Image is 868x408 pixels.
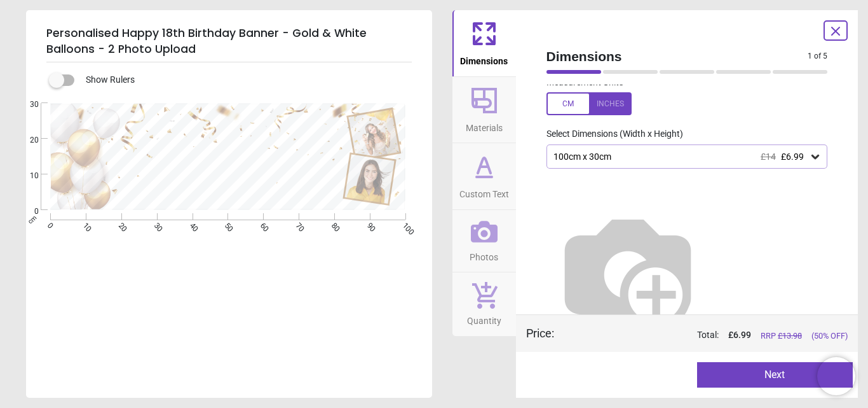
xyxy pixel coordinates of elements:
[536,128,683,141] label: Select Dimensions (Width x Height)
[811,330,848,342] span: (50% OFF)
[46,20,412,62] h5: Personalised Happy 18th Birthday Banner - Gold & White Balloons - 2 Photo Upload
[546,47,808,66] span: Dimensions
[467,309,501,328] span: Quantity
[452,10,516,76] button: Dimensions
[573,329,848,342] div: Total:
[781,151,804,162] span: £6.99
[466,116,503,135] span: Materials
[15,171,39,181] span: 10
[817,357,855,395] iframe: Brevo live chat
[733,330,751,340] span: 6.99
[452,272,516,336] button: Quantity
[808,51,827,62] span: 1 of 5
[15,206,39,217] span: 0
[15,135,39,146] span: 20
[452,143,516,209] button: Custom Text
[15,99,39,110] span: 30
[761,330,802,342] span: RRP
[460,49,508,68] span: Dimensions
[459,182,509,201] span: Custom Text
[728,329,751,342] span: £
[470,245,498,264] span: Photos
[57,73,432,88] div: Show Rulers
[697,362,853,388] button: Next
[546,189,709,352] img: Helper for size comparison
[761,151,776,162] span: £14
[452,210,516,272] button: Photos
[452,77,516,143] button: Materials
[526,325,554,341] div: Price :
[552,151,810,162] div: 100cm x 30cm
[778,331,802,341] span: £ 13.98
